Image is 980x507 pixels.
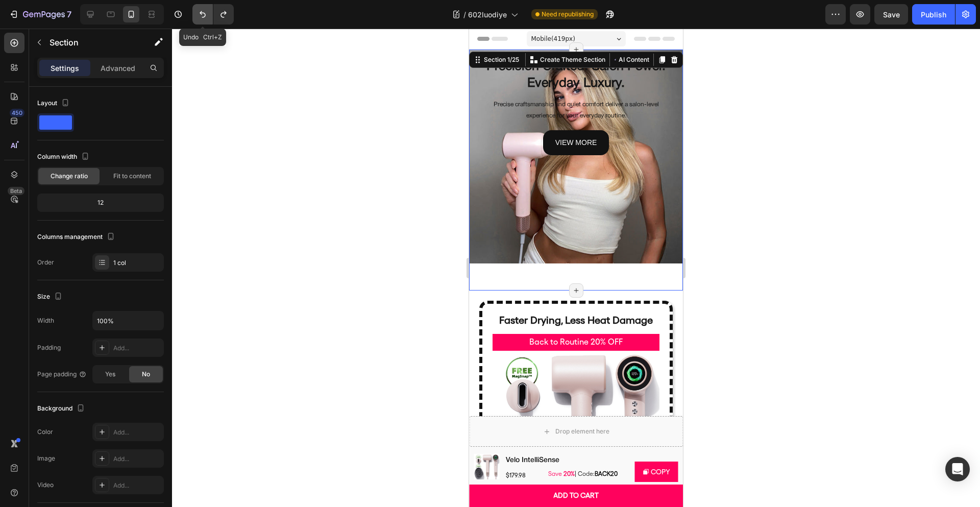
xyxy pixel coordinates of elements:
iframe: Design area [469,29,683,507]
div: Open Intercom Messenger [945,457,970,481]
div: Undo/Redo [192,4,234,25]
span: 602luodiye [468,9,507,20]
div: Width [37,316,54,325]
div: Add... [113,428,161,437]
p: Advanced [101,63,135,74]
span: Yes [105,370,115,379]
div: Columns management [37,230,117,244]
input: Auto [93,311,163,330]
div: Beta [8,187,24,195]
div: Add... [113,454,161,464]
div: Layout [37,96,71,110]
div: 12 [39,196,162,210]
div: Background [37,402,87,416]
div: Color [37,427,53,437]
p: Settings [51,63,79,74]
div: Padding [37,343,61,352]
span: / [463,9,466,20]
div: Add... [113,481,161,490]
span: Save [883,10,900,19]
div: Video [37,480,54,490]
button: 7 [4,4,76,25]
div: Order [37,258,54,267]
div: 450 [10,109,24,117]
span: Fit to content [113,172,151,181]
div: Column width [37,150,91,164]
div: Image [37,454,55,463]
div: Size [37,290,64,304]
div: Publish [921,9,946,20]
div: Page padding [37,370,87,379]
p: 7 [67,8,71,20]
button: Save [874,4,908,25]
p: Section [50,36,133,49]
div: Add... [113,344,161,353]
button: Publish [912,4,955,25]
span: Change ratio [51,172,88,181]
span: Need republishing [542,10,594,19]
span: No [142,370,150,379]
div: 1 col [113,258,161,268]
